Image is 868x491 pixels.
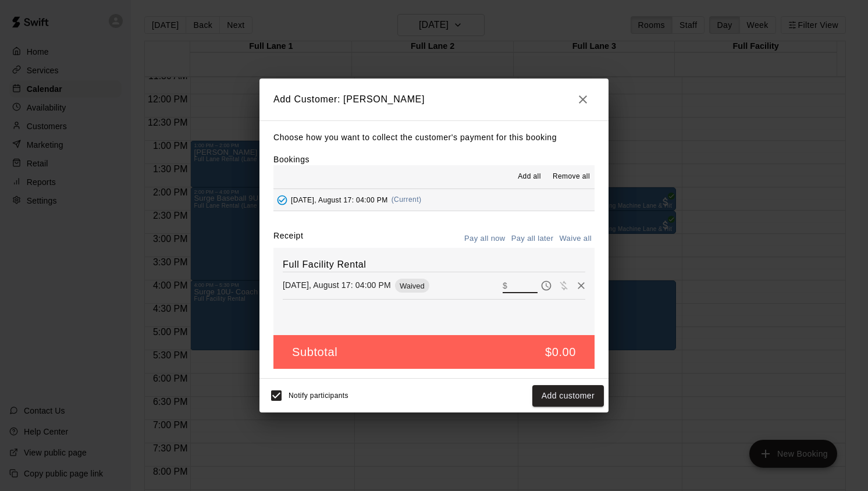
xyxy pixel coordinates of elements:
p: $ [503,280,507,291]
label: Bookings [273,155,310,164]
button: Remove all [548,168,595,186]
button: Pay all now [461,230,508,248]
button: Add all [511,168,548,186]
span: Add all [518,171,541,183]
span: (Current) [392,195,422,204]
span: Remove all [553,171,590,183]
button: Pay all later [508,230,557,248]
button: Added - Collect Payment [273,191,291,209]
span: Pay later [538,280,555,290]
h6: Full Facility Rental [283,257,585,272]
h5: Subtotal [292,344,337,360]
button: Add customer [532,385,604,407]
span: Waive payment [555,280,572,290]
span: [DATE], August 17: 04:00 PM [291,195,388,204]
label: Receipt [273,230,303,248]
p: [DATE], August 17: 04:00 PM [283,279,391,291]
span: Notify participants [289,392,348,400]
span: Waived [395,282,429,290]
h2: Add Customer: [PERSON_NAME] [259,79,609,120]
button: Added - Collect Payment[DATE], August 17: 04:00 PM(Current) [273,189,595,211]
button: Waive all [556,230,595,248]
button: Remove [572,277,590,294]
h5: $0.00 [545,344,576,360]
p: Choose how you want to collect the customer's payment for this booking [273,130,595,145]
